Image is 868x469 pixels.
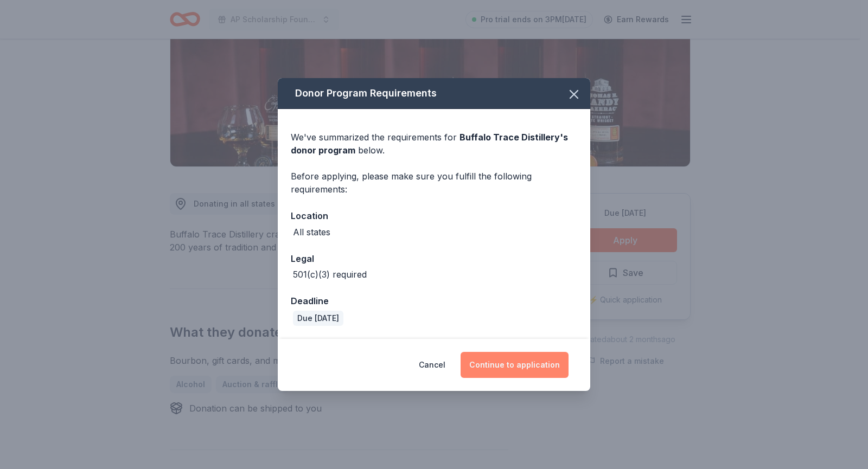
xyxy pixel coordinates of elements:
[291,294,577,308] div: Deadline
[293,311,343,326] div: Due [DATE]
[291,131,577,157] div: We've summarized the requirements for below.
[461,352,569,378] button: Continue to application
[293,226,330,239] div: All states
[419,352,445,378] button: Cancel
[291,252,577,266] div: Legal
[291,209,577,223] div: Location
[293,268,367,281] div: 501(c)(3) required
[278,78,590,109] div: Donor Program Requirements
[291,170,577,196] div: Before applying, please make sure you fulfill the following requirements:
